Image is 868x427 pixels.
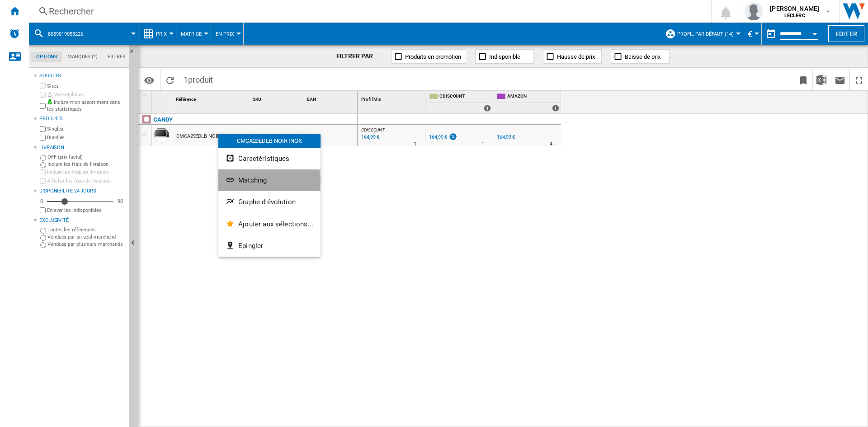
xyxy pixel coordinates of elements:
[238,176,267,184] span: Matching
[218,169,321,191] button: Matching
[238,155,289,163] span: Caractéristiques
[238,220,313,228] span: Ajouter aux sélections...
[218,235,321,257] button: Epingler...
[218,134,321,148] div: CMCA29EDLB NOIR INOX
[218,191,321,213] button: Graphe d'évolution
[238,242,263,250] span: Epingler
[238,198,296,206] span: Graphe d'évolution
[218,148,321,169] button: Caractéristiques
[218,213,321,235] button: Ajouter aux sélections...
